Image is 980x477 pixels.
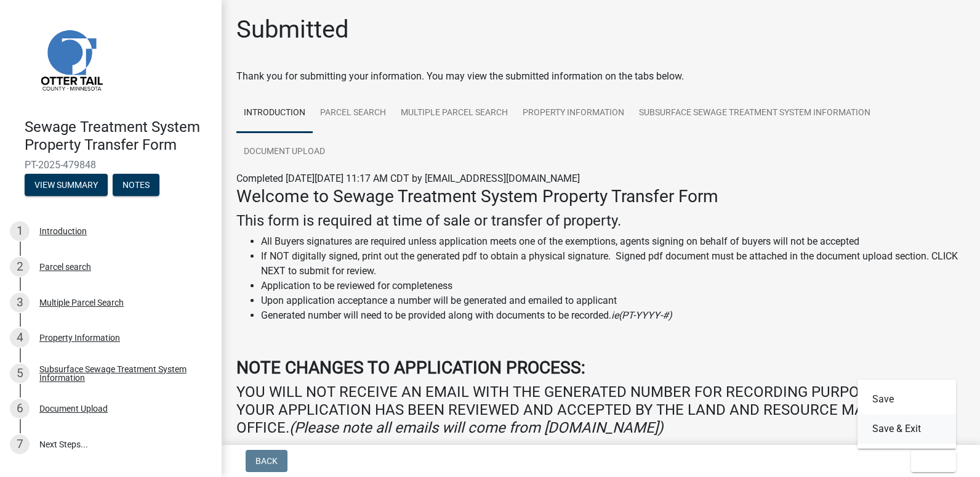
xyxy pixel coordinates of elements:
div: Multiple Parcel Search [39,298,124,307]
div: 7 [10,434,30,454]
div: Parcel search [39,263,91,271]
i: (Please note all emails will come from [DOMAIN_NAME]) [289,419,663,436]
strong: NOTE CHANGES TO APPLICATION PROCESS: [236,357,585,378]
div: Property Information [39,333,120,342]
div: Introduction [39,227,87,235]
div: 2 [10,257,30,277]
div: 5 [10,364,30,383]
a: Introduction [236,94,313,133]
a: Parcel search [313,94,393,133]
h4: This form is required at time of sale or transfer of property. [236,212,965,230]
span: Back [255,456,278,466]
span: Exit [921,456,939,466]
li: Application to be reviewed for completeness [261,279,965,293]
button: Notes [113,174,159,196]
li: If NOT digitally signed, print out the generated pdf to obtain a physical signature. Signed pdf d... [261,249,965,279]
li: Generated number will need to be provided along with documents to be recorded. [261,308,965,323]
button: Save & Exit [857,414,956,444]
div: Document Upload [39,404,108,413]
button: Back [246,450,287,472]
div: Thank you for submitting your information. You may view the submitted information on the tabs below. [236,69,965,84]
h3: Welcome to Sewage Treatment System Property Transfer Form [236,186,965,207]
div: 1 [10,221,30,241]
div: Exit [857,380,956,449]
span: Completed [DATE][DATE] 11:17 AM CDT by [EMAIL_ADDRESS][DOMAIN_NAME] [236,173,580,184]
a: Document Upload [236,132,332,172]
button: View Summary [25,174,108,196]
div: 3 [10,293,30,312]
a: Multiple Parcel Search [393,94,515,133]
a: Property Information [515,94,632,133]
img: Otter Tail County, Minnesota [25,13,117,105]
h4: Sewage Treatment System Property Transfer Form [25,118,212,154]
a: Subsurface Sewage Treatment System Information [632,94,878,133]
div: Subsurface Sewage Treatment System Information [39,365,202,382]
wm-modal-confirm: Notes [113,181,159,190]
span: PT-2025-479848 [25,159,197,171]
div: 6 [10,399,30,418]
h1: Submitted [236,15,349,44]
h4: YOU WILL NOT RECEIVE AN EMAIL WITH THE GENERATED NUMBER FOR RECORDING PURPOSES UNTIL YOUR APPLICA... [236,383,965,436]
button: Save [857,385,956,414]
li: Upon application acceptance a number will be generated and emailed to applicant [261,293,965,308]
button: Exit [911,450,956,472]
div: 4 [10,328,30,348]
i: ie(PT-YYYY-#) [611,309,672,321]
li: All Buyers signatures are required unless application meets one of the exemptions, agents signing... [261,234,965,249]
wm-modal-confirm: Summary [25,181,108,190]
